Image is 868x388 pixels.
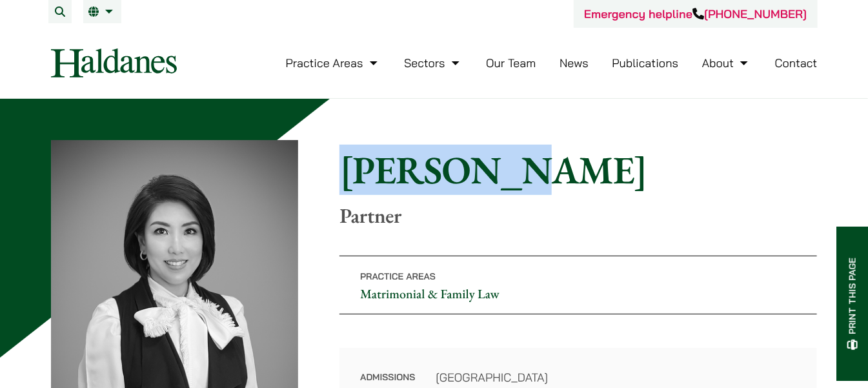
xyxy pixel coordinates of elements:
a: About [702,56,751,70]
h1: [PERSON_NAME] [339,147,817,193]
a: Emergency helpline[PHONE_NUMBER] [584,6,807,21]
a: Publications [612,56,679,70]
a: Matrimonial & Family Law [360,285,500,302]
span: Practice Areas [360,271,436,282]
img: Logo of Haldanes [51,48,177,77]
a: Practice Areas [286,56,381,70]
a: Sectors [404,56,462,70]
a: Contact [775,56,818,70]
a: EN [88,6,116,17]
dd: [GEOGRAPHIC_DATA] [436,369,796,386]
a: News [560,56,589,70]
p: Partner [339,203,817,228]
a: Our Team [486,56,536,70]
